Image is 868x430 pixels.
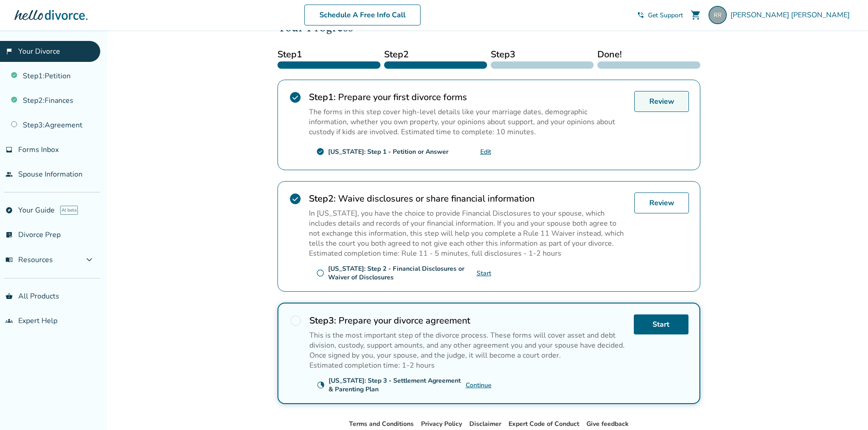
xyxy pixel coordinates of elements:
[5,48,13,55] span: flag_2
[349,420,414,428] a: Terms and Conditions
[5,207,13,214] span: explore
[18,145,59,155] span: Forms Inbox
[309,192,336,205] strong: Step 2 :
[316,269,324,277] span: radio_button_unchecked
[317,381,325,389] span: clock_loader_40
[329,376,466,394] div: [US_STATE]: Step 3 - Settlement Agreement & Parenting Plan
[309,314,336,327] strong: Step 3 :
[690,10,701,20] span: shopping_cart
[634,192,689,213] a: Review
[634,314,688,334] a: Start
[586,419,629,430] li: Give feedback
[480,147,491,156] a: Edit
[316,147,324,156] span: check_circle
[597,48,700,61] span: Done!
[384,48,487,61] span: Step 2
[5,146,13,153] span: inbox
[637,11,683,20] a: phone_in_talkGet Support
[309,107,627,137] p: The forms in this step cover high-level details like your marriage dates, demographic information...
[309,91,336,103] strong: Step 1 :
[466,381,492,390] a: Continue
[730,10,853,20] span: [PERSON_NAME] [PERSON_NAME]
[60,206,78,215] span: AI beta
[5,231,13,238] span: list_alt_check
[634,91,689,112] a: Review
[328,147,448,156] div: [US_STATE]: Step 1 - Petition or Answer
[469,419,501,430] li: Disclaimer
[421,420,462,428] a: Privacy Policy
[84,254,95,265] span: expand_more
[289,91,302,104] span: check_circle
[637,11,644,19] span: phone_in_talk
[5,293,13,300] span: shopping_basket
[822,386,868,430] iframe: Chat Widget
[5,171,13,178] span: people
[5,317,13,324] span: groups
[309,192,627,205] h2: Waive disclosures or share financial information
[5,255,53,265] span: Resources
[309,314,627,327] h2: Prepare your divorce agreement
[309,91,627,103] h2: Prepare your first divorce forms
[491,48,594,61] span: Step 3
[5,256,13,263] span: menu_book
[309,330,627,360] p: This is the most important step of the divorce process. These forms will cover asset and debt div...
[289,314,302,327] span: radio_button_unchecked
[309,360,627,370] p: Estimated completion time: 1-2 hours
[477,269,491,278] a: Start
[304,5,421,25] a: Schedule A Free Info Call
[508,420,579,428] a: Expert Code of Conduct
[309,208,627,248] p: In [US_STATE], you have the choice to provide Financial Disclosures to your spouse, which include...
[328,264,477,282] div: [US_STATE]: Step 2 - Financial Disclosures or Waiver of Disclosures
[277,48,380,61] span: Step 1
[289,192,302,205] span: check_circle
[309,248,627,258] p: Estimated completion time: Rule 11 - 5 minutes, full disclosures - 1-2 hours
[648,11,683,20] span: Get Support
[709,6,727,24] img: raquel_tax@yahoo.com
